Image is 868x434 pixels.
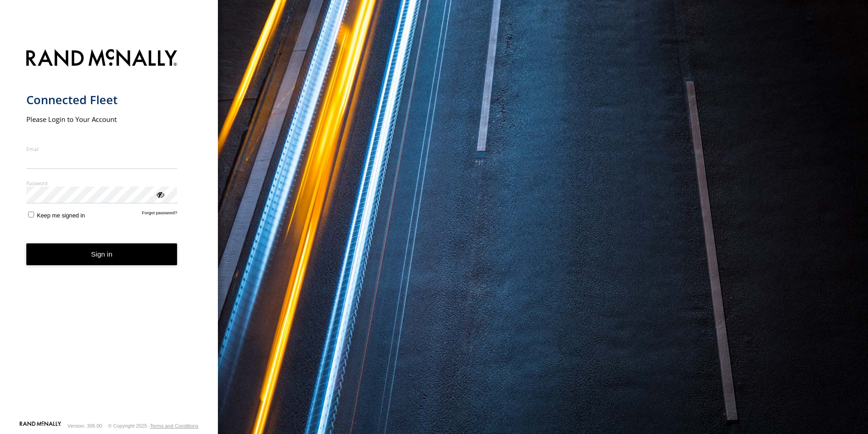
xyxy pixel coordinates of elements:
[26,47,178,71] img: Rand McNally
[150,423,198,429] a: Terms and Conditions
[26,243,178,266] button: Sign in
[20,421,61,430] a: Visit our Website
[37,212,85,219] span: Keep me signed in
[28,212,34,217] input: Keep me signed in
[68,423,102,429] div: Version: 306.00
[26,180,178,187] label: Password
[26,115,178,124] h2: Please Login to Your Account
[26,146,178,152] label: Email
[142,210,178,219] a: Forgot password?
[26,44,192,420] form: main
[108,423,198,429] div: © Copyright 2025 -
[155,190,164,199] div: ViewPassword
[26,92,178,107] h1: Connected Fleet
